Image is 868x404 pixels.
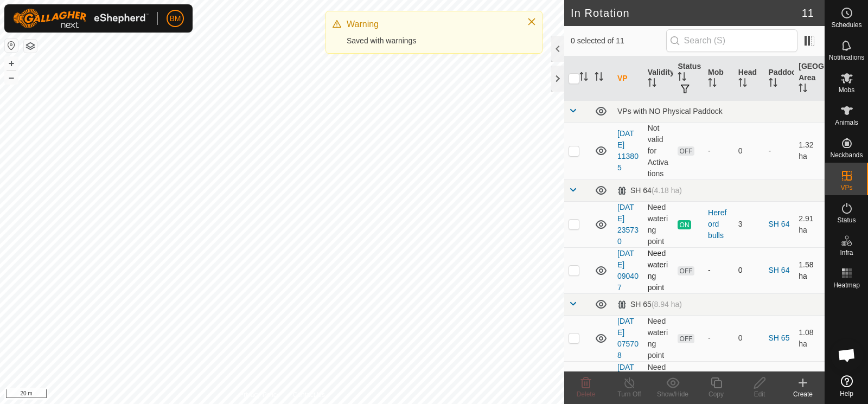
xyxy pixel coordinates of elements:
a: [DATE] 235730 [617,203,639,246]
div: Saved with warnings [347,35,516,47]
td: 2.91 ha [794,201,825,247]
th: VP [613,56,643,101]
div: - [708,332,730,344]
a: Contact Us [293,390,325,400]
h2: In Rotation [571,7,802,20]
td: Not valid for Activations [643,122,674,179]
div: Show/Hide [651,389,694,399]
a: SH 65 [769,334,790,342]
button: Reset Map [5,39,18,52]
span: OFF [678,146,694,156]
span: Delete [577,390,596,398]
span: Heatmap [833,282,860,288]
th: Head [734,56,764,101]
p-sorticon: Activate to sort [648,80,656,88]
div: Warning [347,18,516,31]
div: Hereford bulls [708,207,730,241]
img: Gallagher Logo [13,9,149,28]
th: Status [673,56,704,101]
div: Edit [738,389,781,399]
span: Neckbands [830,152,863,158]
span: Animals [835,119,858,126]
span: VPs [840,184,852,191]
div: Open chat [831,339,863,371]
th: Paddock [764,56,795,101]
td: Need watering point [643,247,674,293]
a: SH 64 [769,266,790,274]
a: SH 64 [769,220,790,228]
button: Close [524,14,539,29]
div: Copy [694,389,738,399]
td: Need watering point [643,315,674,361]
div: Create [781,389,825,399]
span: OFF [678,334,694,343]
td: 0 [734,247,764,293]
a: [DATE] 075708 [617,317,639,360]
p-sorticon: Activate to sort [708,80,717,88]
div: - [708,145,730,157]
span: Notifications [829,54,864,61]
a: Help [825,371,868,401]
span: BM [170,13,181,24]
p-sorticon: Activate to sort [738,80,747,88]
p-sorticon: Activate to sort [678,74,686,82]
span: 11 [802,5,814,21]
button: Map Layers [24,40,37,53]
div: - [708,265,730,276]
p-sorticon: Activate to sort [799,85,807,94]
th: Mob [704,56,734,101]
span: 0 selected of 11 [571,35,666,47]
a: Privacy Policy [239,390,280,400]
input: Search (S) [666,29,797,52]
td: 1.58 ha [794,247,825,293]
span: Infra [840,249,853,256]
a: [DATE] 090407 [617,249,639,292]
div: SH 65 [617,300,682,309]
td: Need watering point [643,201,674,247]
div: Turn Off [608,389,651,399]
button: – [5,71,18,84]
td: 1.08 ha [794,315,825,361]
span: (4.18 ha) [652,186,682,195]
p-sorticon: Activate to sort [769,80,777,88]
span: Mobs [839,87,854,93]
th: [GEOGRAPHIC_DATA] Area [794,56,825,101]
div: SH 64 [617,186,682,195]
td: - [764,122,795,179]
span: (8.94 ha) [652,300,682,309]
button: + [5,57,18,70]
span: Schedules [831,22,861,28]
span: Status [837,217,856,223]
td: 3 [734,201,764,247]
td: 1.32 ha [794,122,825,179]
td: 0 [734,122,764,179]
td: 0 [734,315,764,361]
a: [DATE] 113805 [617,129,639,172]
span: OFF [678,266,694,275]
p-sorticon: Activate to sort [579,74,588,82]
div: VPs with NO Physical Paddock [617,107,820,116]
span: Help [840,390,853,397]
span: ON [678,220,691,229]
p-sorticon: Activate to sort [595,74,603,82]
th: Validity [643,56,674,101]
